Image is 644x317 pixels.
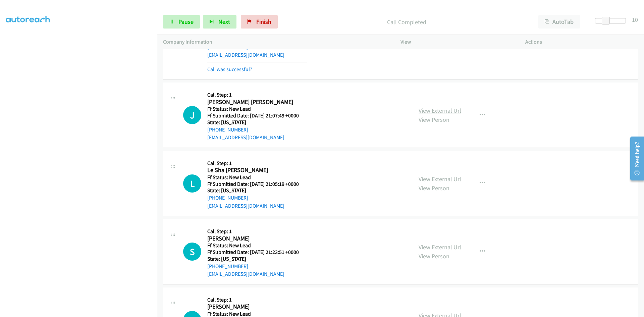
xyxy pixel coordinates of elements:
[419,184,449,192] a: View Person
[183,106,201,124] h1: J
[538,15,580,29] button: AutoTab
[207,263,248,269] a: [PHONE_NUMBER]
[207,66,252,72] a: Call was successful?
[287,17,526,27] p: Call Completed
[419,175,461,183] a: View External Url
[178,18,194,25] span: Pause
[625,132,644,185] iframe: Resource Center
[207,242,299,249] h5: Ff Status: New Lead
[207,203,284,209] a: [EMAIL_ADDRESS][DOMAIN_NAME]
[207,256,299,262] h5: State: [US_STATE]
[218,18,230,25] span: Next
[419,252,449,260] a: View Person
[183,174,201,193] h1: L
[207,228,299,235] h5: Call Step: 1
[207,112,307,119] h5: Ff Submitted Date: [DATE] 21:07:49 +0000
[207,134,284,141] a: [EMAIL_ADDRESS][DOMAIN_NAME]
[183,243,201,261] h1: S
[203,15,236,29] button: Next
[207,181,307,188] h5: Ff Submitted Date: [DATE] 21:05:19 +0000
[207,160,307,167] h5: Call Step: 1
[207,249,299,256] h5: Ff Submitted Date: [DATE] 21:23:51 +0000
[419,116,449,123] a: View Person
[207,187,307,194] h5: State: [US_STATE]
[525,38,638,46] p: Actions
[183,243,201,261] div: The call is yet to be attempted
[207,52,284,58] a: [EMAIL_ADDRESS][DOMAIN_NAME]
[207,98,307,106] h2: [PERSON_NAME] [PERSON_NAME]
[207,119,307,126] h5: State: [US_STATE]
[241,15,278,29] a: Finish
[419,107,461,114] a: View External Url
[207,297,299,303] h5: Call Step: 1
[207,235,299,243] h2: [PERSON_NAME]
[183,174,201,193] div: The call is yet to be attempted
[207,174,307,181] h5: Ff Status: New Lead
[207,303,299,311] h2: [PERSON_NAME]
[207,271,284,277] a: [EMAIL_ADDRESS][DOMAIN_NAME]
[163,38,388,46] p: Company Information
[207,92,307,98] h5: Call Step: 1
[400,38,513,46] p: View
[163,15,200,29] a: Pause
[207,126,248,133] a: [PHONE_NUMBER]
[207,106,307,112] h5: Ff Status: New Lead
[419,243,461,251] a: View External Url
[207,166,307,174] h2: Le Sha [PERSON_NAME]
[183,106,201,124] div: The call is yet to be attempted
[632,15,638,24] div: 10
[207,195,248,201] a: [PHONE_NUMBER]
[256,18,271,25] span: Finish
